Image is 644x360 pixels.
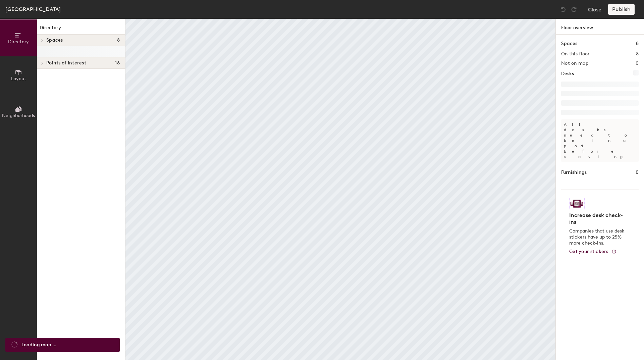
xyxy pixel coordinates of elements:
span: Neighborhoods [2,113,35,118]
canvas: Map [125,19,555,360]
h1: Floor overview [556,19,644,35]
h1: Furnishings [561,169,587,176]
h1: 0 [636,169,639,176]
h1: 8 [636,40,639,47]
h2: 0 [636,61,639,66]
img: Sticker logo [569,198,585,209]
span: Layout [11,76,26,82]
p: Companies that use desk stickers have up to 25% more check-ins. [569,228,627,246]
h2: Not on map [561,61,588,66]
h4: Increase desk check-ins [569,212,627,225]
img: Redo [571,6,577,13]
span: Points of interest [46,60,86,66]
h1: Desks [561,70,574,78]
p: All desks need to be in a pod before saving [561,119,639,162]
span: Loading map ... [21,341,56,349]
span: Directory [8,39,29,45]
div: [GEOGRAPHIC_DATA] [5,5,61,13]
span: Get your stickers [569,249,608,254]
span: 8 [117,38,120,43]
span: Spaces [46,38,63,43]
button: Close [588,4,601,15]
img: Undo [560,6,567,13]
a: Get your stickers [569,249,616,255]
h2: On this floor [561,51,590,57]
h1: Spaces [561,40,577,47]
span: 16 [115,60,120,66]
h2: 8 [636,51,639,57]
h1: Directory [37,24,125,35]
